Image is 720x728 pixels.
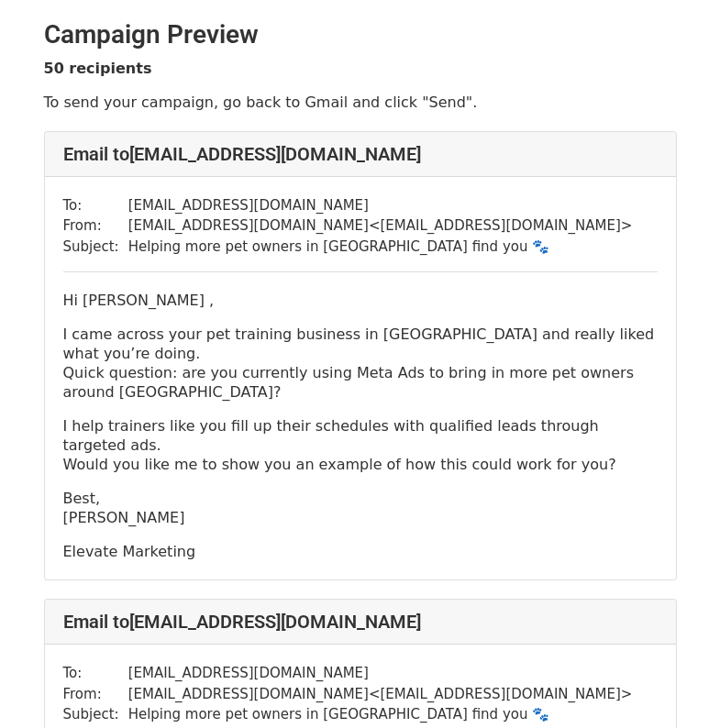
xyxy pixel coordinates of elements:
p: Hi [PERSON_NAME] , [63,291,658,310]
td: To: [63,663,128,684]
p: I help trainers like you fill up their schedules with qualified leads through targeted ads. Would... [63,416,658,474]
td: [EMAIL_ADDRESS][DOMAIN_NAME] [128,195,633,216]
p: Best, [PERSON_NAME] [63,489,658,527]
h2: Campaign Preview [44,19,677,50]
p: To send your campaign, go back to Gmail and click "Send". [44,93,677,112]
p: I came across your pet training business in [GEOGRAPHIC_DATA] and really liked what you’re doing.... [63,325,658,402]
td: [EMAIL_ADDRESS][DOMAIN_NAME] < [EMAIL_ADDRESS][DOMAIN_NAME] > [128,684,633,705]
td: From: [63,215,128,237]
strong: 50 recipients [44,60,152,77]
td: To: [63,195,128,216]
td: From: [63,684,128,705]
td: Subject: [63,237,128,258]
td: Subject: [63,704,128,725]
td: [EMAIL_ADDRESS][DOMAIN_NAME] < [EMAIL_ADDRESS][DOMAIN_NAME] > [128,215,633,237]
h4: Email to [EMAIL_ADDRESS][DOMAIN_NAME] [63,143,658,165]
h4: Email to [EMAIL_ADDRESS][DOMAIN_NAME] [63,611,658,633]
td: Helping more pet owners in [GEOGRAPHIC_DATA] find you 🐾 [128,704,633,725]
td: Helping more pet owners in [GEOGRAPHIC_DATA] find you 🐾 [128,237,633,258]
td: [EMAIL_ADDRESS][DOMAIN_NAME] [128,663,633,684]
p: Elevate Marketing [63,542,658,561]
